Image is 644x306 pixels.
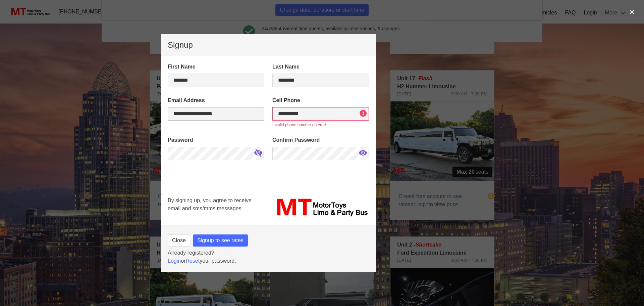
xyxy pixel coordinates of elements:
[168,63,264,71] label: First Name
[168,249,369,257] p: Already registered?
[272,122,369,128] p: Invalid phone number entered
[168,258,181,264] a: Login
[272,196,369,219] img: MT_logo_name.png
[185,258,200,264] a: Reset
[272,63,369,71] label: Last Name
[168,170,270,220] iframe: To enrich screen reader interactions, please activate Accessibility in Grammarly extension settings
[168,257,369,265] p: or your password.
[197,236,244,245] span: Signup to see rates
[168,96,264,104] label: Email Address
[168,136,264,144] label: Password
[272,96,369,104] label: Cell Phone
[164,192,268,223] div: By signing up, you agree to receive email and sms/mms messages.
[168,41,369,49] p: Signup
[193,234,248,247] button: Signup to see rates
[168,234,190,247] button: Close
[272,136,369,144] label: Confirm Password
